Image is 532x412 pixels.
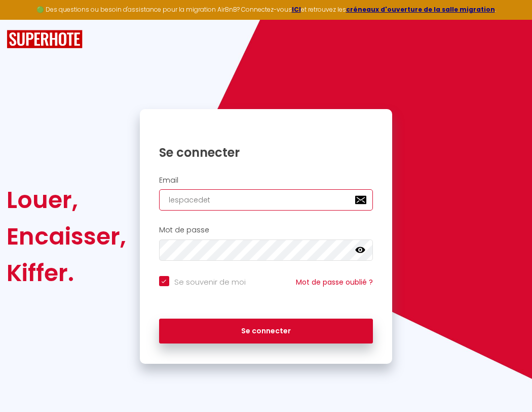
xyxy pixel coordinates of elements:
[7,255,126,291] div: Kiffer.
[159,226,373,234] h2: Mot de passe
[159,319,373,344] button: Se connecter
[7,218,126,255] div: Encaisser,
[292,5,301,14] a: ICI
[159,189,373,211] input: Ton Email
[159,145,373,160] h1: Se connecter
[346,5,495,14] a: créneaux d'ouverture de la salle migration
[7,30,83,49] img: SuperHote logo
[7,182,126,218] div: Louer,
[296,277,373,287] a: Mot de passe oublié ?
[159,176,373,185] h2: Email
[8,4,39,35] button: Ouvrir le widget de chat LiveChat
